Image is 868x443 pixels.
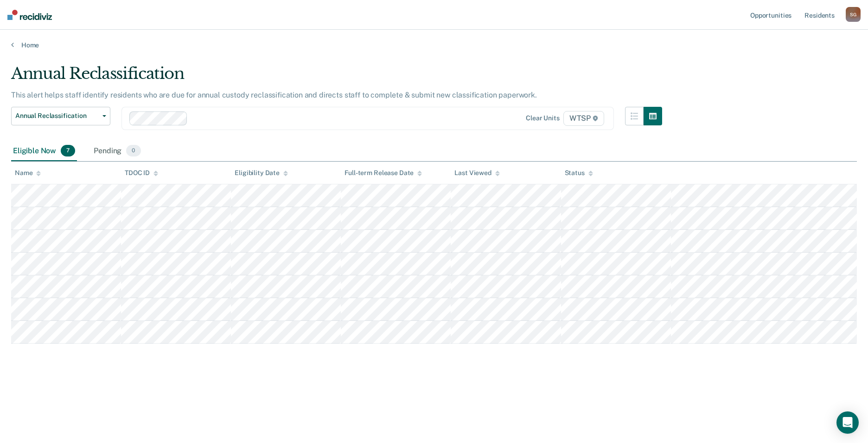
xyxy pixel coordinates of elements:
p: This alert helps staff identify residents who are due for annual custody reclassification and dir... [11,91,537,99]
span: 7 [61,145,75,157]
a: Home [11,41,857,49]
div: Open Intercom Messenger [836,411,859,434]
div: Annual Reclassification [11,64,662,91]
span: Annual Reclassification [15,112,99,120]
div: Status [565,169,593,177]
button: SG [846,7,861,22]
div: Name [15,169,41,177]
div: S G [846,7,861,22]
span: WTSP [563,111,604,126]
span: 0 [126,145,140,157]
div: Clear units [526,114,560,122]
div: Eligible Now7 [11,141,77,162]
div: TDOC ID [125,169,158,177]
button: Annual Reclassification [11,107,110,125]
div: Eligibility Date [235,169,288,177]
div: Full-term Release Date [345,169,422,177]
div: Pending0 [92,141,142,162]
div: Last Viewed [454,169,499,177]
img: Recidiviz [7,10,52,20]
